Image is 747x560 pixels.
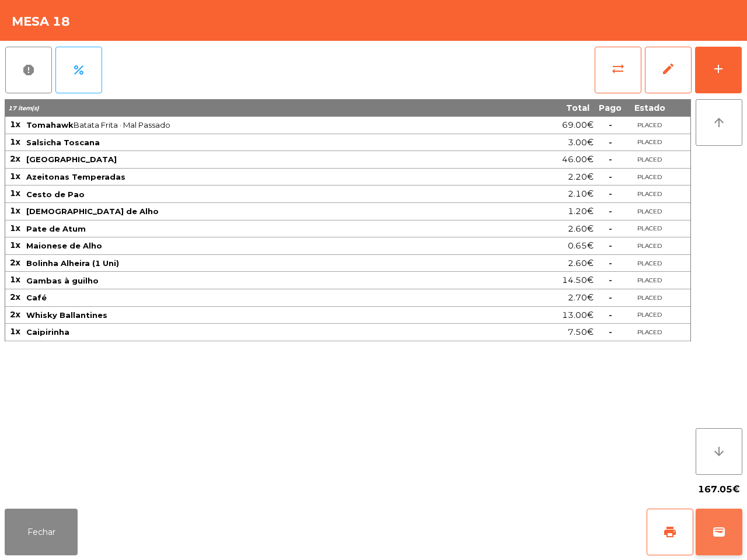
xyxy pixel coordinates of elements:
[626,220,673,238] td: PLACED
[10,292,20,302] span: 2x
[10,257,20,268] span: 2x
[568,221,594,237] span: 2.60€
[626,255,673,272] td: PLACED
[626,169,673,186] td: PLACED
[26,293,47,302] span: Café
[72,63,86,77] span: percent
[568,169,594,185] span: 2.20€
[609,188,612,199] span: -
[5,509,78,555] button: Fechar
[8,104,39,112] span: 17 item(s)
[609,223,612,234] span: -
[696,509,742,555] button: wallet
[626,272,673,289] td: PLACED
[26,276,99,285] span: Gambas à guilho
[609,137,612,148] span: -
[594,99,626,117] th: Pago
[609,327,612,337] span: -
[712,116,726,129] i: arrow_upward
[568,238,594,254] span: 0.65€
[12,13,70,30] h4: Mesa 18
[609,120,612,130] span: -
[26,310,107,320] span: Whisky Ballantines
[10,171,20,181] span: 1x
[712,444,726,459] i: arrow_downward
[10,119,20,129] span: 1x
[626,203,673,220] td: PLACED
[568,135,594,150] span: 3.00€
[663,525,677,539] span: print
[626,237,673,255] td: PLACED
[609,292,612,303] span: -
[568,186,594,202] span: 2.10€
[55,47,102,93] button: percent
[26,190,85,199] span: Cesto de Pao
[10,188,20,198] span: 1x
[568,204,594,219] span: 1.20€
[562,307,594,323] span: 13.00€
[10,240,20,250] span: 1x
[26,327,69,337] span: Caipirinha
[26,120,489,129] span: Batata Frita · Mal Passado
[10,326,20,337] span: 1x
[22,63,36,77] span: report
[609,171,612,182] span: -
[626,134,673,152] td: PLACED
[26,138,100,147] span: Salsicha Toscana
[10,136,20,147] span: 1x
[661,62,675,76] span: edit
[609,206,612,216] span: -
[696,99,742,146] button: arrow_upward
[10,205,20,216] span: 1x
[26,172,125,181] span: Azeitonas Temperadas
[626,289,673,307] td: PLACED
[10,309,20,320] span: 2x
[711,62,725,76] div: add
[26,155,117,164] span: [GEOGRAPHIC_DATA]
[626,117,673,134] td: PLACED
[568,256,594,271] span: 2.60€
[645,47,692,93] button: edit
[696,428,742,475] button: arrow_downward
[609,310,612,320] span: -
[26,206,159,216] span: [DEMOGRAPHIC_DATA] de Alho
[626,307,673,324] td: PLACED
[609,240,612,251] span: -
[626,151,673,169] td: PLACED
[647,509,693,555] button: print
[10,153,20,164] span: 2x
[26,120,74,129] span: Tomahawk
[10,274,20,285] span: 1x
[609,154,612,164] span: -
[5,47,52,93] button: report
[26,258,119,268] span: Bolinha Alheira (1 Uni)
[562,272,594,288] span: 14.50€
[611,62,625,76] span: sync_alt
[609,275,612,285] span: -
[595,47,641,93] button: sync_alt
[10,223,20,233] span: 1x
[26,224,86,233] span: Pate de Atum
[626,185,673,203] td: PLACED
[568,324,594,340] span: 7.50€
[698,481,740,498] span: 167.05€
[568,290,594,306] span: 2.70€
[490,99,594,117] th: Total
[712,525,726,539] span: wallet
[26,241,102,250] span: Maionese de Alho
[609,258,612,268] span: -
[562,117,594,133] span: 69.00€
[562,152,594,167] span: 46.00€
[695,47,742,93] button: add
[626,324,673,341] td: PLACED
[626,99,673,117] th: Estado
